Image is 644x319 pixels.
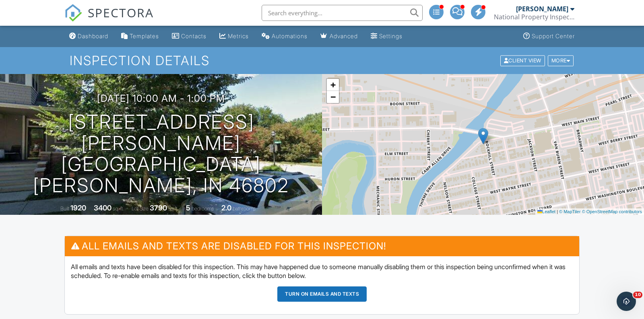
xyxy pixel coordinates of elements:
div: Metrics [228,33,249,39]
a: Advanced [317,29,361,44]
div: 2.0 [221,204,231,212]
span: bathrooms [233,206,256,212]
a: Zoom out [327,91,339,103]
a: Client View [500,57,547,63]
img: Marker [478,128,488,144]
div: Support Center [532,33,575,39]
span: sq. ft. [113,206,124,212]
div: 3400 [94,204,111,212]
div: Client View [500,55,545,66]
iframe: Intercom live chat [617,292,636,311]
span: bedrooms [192,206,214,212]
a: © MapTiler [559,209,581,214]
a: Contacts [169,29,210,44]
div: More [548,55,574,66]
h1: Inspection Details [70,54,574,68]
input: Search everything... [262,5,423,21]
span: − [330,92,336,102]
div: Templates [130,33,159,39]
div: [PERSON_NAME] [516,5,568,13]
a: Metrics [216,29,252,44]
span: sq.ft. [168,206,178,212]
a: Leaflet [537,209,555,214]
span: 10 [633,292,642,298]
span: Lot Size [132,206,149,212]
div: National Property Inspections [494,13,574,21]
span: Built [60,206,69,212]
h3: All emails and texts are disabled for this inspection! [65,236,579,256]
div: Contacts [181,33,206,39]
a: Support Center [520,29,578,44]
a: © OpenStreetMap contributors [582,209,642,214]
div: 5 [186,204,190,212]
p: All emails and texts have been disabled for this inspection. This may have happened due to someon... [71,262,573,280]
div: Advanced [330,33,358,39]
a: Dashboard [66,29,111,44]
div: 3790 [150,204,167,212]
a: Zoom in [327,79,339,91]
a: Settings [367,29,406,44]
h3: [DATE] 10:00 am - 1:00 pm [97,93,225,104]
div: Automations [272,33,308,39]
span: SPECTORA [88,4,154,21]
span: | [557,209,558,214]
a: Templates [118,29,162,44]
h1: [STREET_ADDRESS][PERSON_NAME] [GEOGRAPHIC_DATA][PERSON_NAME], IN 46802 [13,111,309,196]
img: The Best Home Inspection Software - Spectora [64,4,82,22]
div: Dashboard [78,33,108,39]
a: Automations (Advanced) [258,29,311,44]
a: SPECTORA [64,11,154,28]
button: Turn on emails and texts [277,286,367,302]
div: 1920 [70,204,86,212]
div: Settings [379,33,402,39]
span: + [330,80,336,90]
